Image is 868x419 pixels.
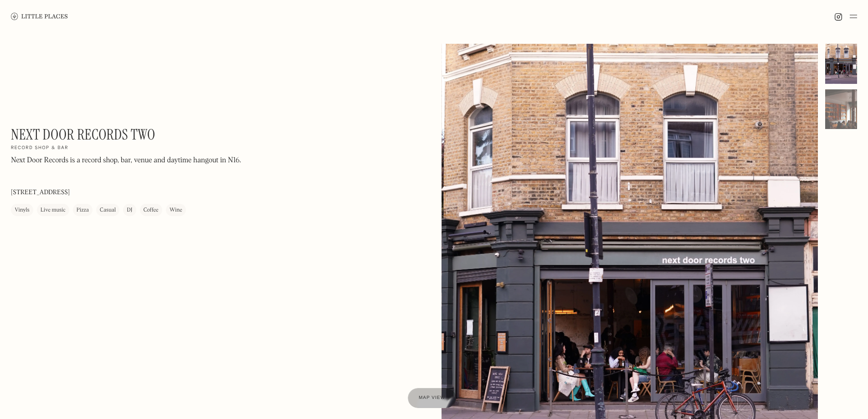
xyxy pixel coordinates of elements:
div: Pizza [77,206,89,215]
div: Casual [100,206,116,215]
p: ‍ [11,171,241,181]
div: Live music [41,206,66,215]
h1: Next Door Records Two [11,126,155,143]
p: Next Door Records is a record shop, bar, venue and daytime hangout in N16. [11,155,241,166]
div: Vinyls [15,206,30,215]
span: Map view [419,395,445,400]
div: Wine [169,206,182,215]
h2: Record shop & bar [11,145,68,151]
a: Map view [408,388,456,408]
div: DJ [127,206,132,215]
div: Coffee [144,206,159,215]
p: [STREET_ADDRESS] [11,188,70,197]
